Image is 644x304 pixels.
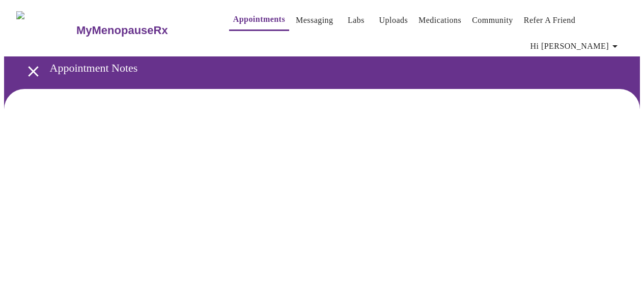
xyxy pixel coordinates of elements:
button: Uploads [375,10,412,31]
button: Medications [414,10,465,31]
button: Refer a Friend [520,10,580,31]
button: open drawer [18,56,48,86]
button: Appointments [229,9,289,31]
button: Community [468,10,517,31]
button: Hi [PERSON_NAME] [526,36,625,56]
h3: MyMenopauseRx [76,24,168,37]
button: Messaging [292,10,337,31]
a: Appointments [233,12,285,26]
a: Community [472,13,513,27]
img: MyMenopauseRx Logo [16,11,75,49]
h3: Appointment Notes [50,62,587,75]
a: Medications [418,13,461,27]
a: Uploads [379,13,408,27]
button: Labs [340,10,373,31]
a: Messaging [296,13,333,27]
a: Labs [348,13,365,27]
a: MyMenopauseRx [75,13,208,48]
span: Hi [PERSON_NAME] [530,39,621,53]
a: Refer a Friend [524,13,576,27]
